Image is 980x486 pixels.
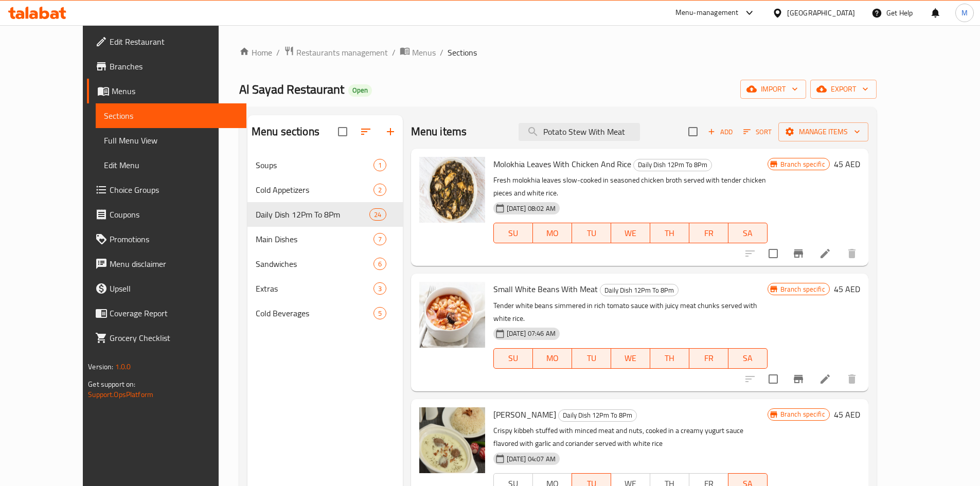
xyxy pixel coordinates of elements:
[247,202,403,227] div: Daily Dish 12Pm To 8Pm24
[654,351,685,366] span: TH
[834,157,860,171] h6: 45 AED
[256,258,373,270] span: Sandwiches
[247,153,403,177] div: Soups1
[810,80,877,99] button: export
[374,235,386,244] span: 7
[110,184,238,196] span: Choice Groups
[704,124,737,140] span: Add item
[296,46,388,59] span: Restaurants management
[682,121,704,142] span: Select section
[749,83,798,96] span: import
[503,329,560,338] span: [DATE] 07:46 AM
[615,351,646,366] span: WE
[558,409,637,422] div: Daily Dish 12Pm To 8Pm
[88,360,113,373] span: Version:
[650,348,689,369] button: TH
[256,282,373,295] span: Extras
[704,124,737,140] button: Add
[373,159,386,171] div: items
[87,326,246,350] a: Grocery Checklist
[611,223,650,243] button: WE
[369,208,386,221] div: items
[633,159,712,171] div: Daily Dish 12Pm To 8Pm
[110,282,238,295] span: Upsell
[634,159,711,171] span: Daily Dish 12Pm To 8Pm
[247,276,403,301] div: Extras3
[104,110,238,122] span: Sections
[498,351,529,366] span: SU
[786,241,811,266] button: Branch-specific-item
[247,251,403,276] div: Sandwiches6
[787,125,860,138] span: Manage items
[392,46,396,59] li: /
[776,159,829,169] span: Branch specific
[533,223,572,243] button: MO
[493,424,768,450] p: Crispy kibbeh stuffed with minced meat and nuts, cooked in a creamy yugurt sauce flavored with ga...
[104,159,238,171] span: Edit Menu
[840,367,864,391] button: delete
[961,7,968,19] span: M
[373,307,386,319] div: items
[284,46,388,59] a: Restaurants management
[374,160,386,170] span: 1
[256,307,373,319] span: Cold Beverages
[373,258,386,270] div: items
[737,124,778,140] span: Sort items
[493,407,556,422] span: [PERSON_NAME]
[493,174,768,200] p: Fresh molokhia leaves slow-cooked in seasoned chicken broth served with tender chicken pieces and...
[675,7,739,19] div: Menu-management
[256,159,373,171] div: Soups
[689,223,728,243] button: FR
[650,223,689,243] button: TH
[110,208,238,221] span: Coupons
[348,84,372,97] div: Open
[374,185,386,195] span: 2
[252,124,319,139] h2: Menu sections
[840,241,864,266] button: delete
[706,126,734,138] span: Add
[247,227,403,251] div: Main Dishes7
[256,208,369,221] span: Daily Dish 12Pm To 8Pm
[87,202,246,227] a: Coupons
[537,226,568,241] span: MO
[533,348,572,369] button: MO
[96,153,246,177] a: Edit Menu
[88,388,153,401] a: Support.OpsPlatform
[503,204,560,213] span: [DATE] 08:02 AM
[374,284,386,294] span: 3
[741,124,774,140] button: Sort
[400,46,436,59] a: Menus
[493,348,533,369] button: SU
[104,134,238,147] span: Full Menu View
[503,454,560,464] span: [DATE] 04:07 AM
[419,157,485,223] img: Molokhia Leaves With Chicken And Rice
[611,348,650,369] button: WE
[728,223,768,243] button: SA
[373,282,386,295] div: items
[778,122,868,141] button: Manage items
[419,407,485,473] img: Kebbeh Labanieh
[112,85,238,97] span: Menus
[110,307,238,319] span: Coverage Report
[411,124,467,139] h2: Menu items
[276,46,280,59] li: /
[88,377,135,391] span: Get support on:
[600,284,679,296] div: Daily Dish 12Pm To 8Pm
[762,243,784,264] span: Select to update
[740,80,806,99] button: import
[600,284,678,296] span: Daily Dish 12Pm To 8Pm
[615,226,646,241] span: WE
[247,301,403,326] div: Cold Beverages5
[733,226,763,241] span: SA
[115,360,131,373] span: 1.0.0
[834,407,860,422] h6: 45 AED
[818,83,868,96] span: export
[239,46,877,59] nav: breadcrumb
[374,259,386,269] span: 6
[834,282,860,296] h6: 45 AED
[87,79,246,103] a: Menus
[87,54,246,79] a: Branches
[87,301,246,326] a: Coverage Report
[493,281,598,297] span: Small White Beans With Meat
